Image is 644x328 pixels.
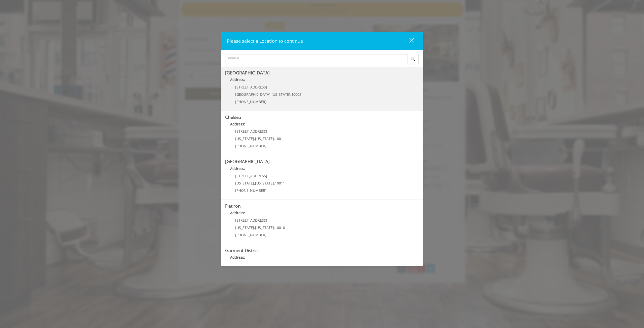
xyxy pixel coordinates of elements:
span: , [274,136,275,141]
b: [GEOGRAPHIC_DATA] [225,158,270,164]
span: [STREET_ADDRESS] [235,218,267,223]
span: [US_STATE] [255,136,274,141]
button: close dialog [400,36,417,46]
b: Address: [230,255,245,260]
b: Address: [230,122,245,126]
b: Address: [230,166,245,171]
span: 10011 [275,136,285,141]
span: [US_STATE] [255,181,274,185]
span: [PHONE_NUMBER] [235,99,266,104]
span: , [270,92,271,97]
span: [PHONE_NUMBER] [235,144,266,148]
span: [STREET_ADDRESS] [235,129,267,134]
span: [US_STATE] [235,136,254,141]
b: [GEOGRAPHIC_DATA] [225,70,270,76]
b: Address: [230,77,245,82]
b: Garment District [225,247,259,253]
span: 10011 [275,181,285,185]
div: Center Select [225,54,419,67]
b: Address: [230,210,245,215]
span: [US_STATE] [235,181,254,185]
input: Search Center [225,54,408,64]
b: Flatiron [225,203,241,209]
span: , [274,225,275,230]
span: [PHONE_NUMBER] [235,232,266,237]
span: , [290,92,291,97]
div: close dialog [404,37,414,45]
span: , [254,136,255,141]
span: [US_STATE] [255,225,274,230]
span: Please select a Location to continue [227,38,303,44]
span: [US_STATE] [271,92,290,97]
span: [US_STATE] [235,225,254,230]
span: 10003 [291,92,301,97]
i: Search button [410,57,416,61]
span: , [274,181,275,185]
span: [GEOGRAPHIC_DATA] [235,92,270,97]
span: , [254,225,255,230]
span: , [254,181,255,185]
b: Chelsea [225,114,241,120]
span: [PHONE_NUMBER] [235,188,266,193]
span: 10010 [275,225,285,230]
span: [STREET_ADDRESS] [235,85,267,89]
span: [STREET_ADDRESS] [235,173,267,178]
